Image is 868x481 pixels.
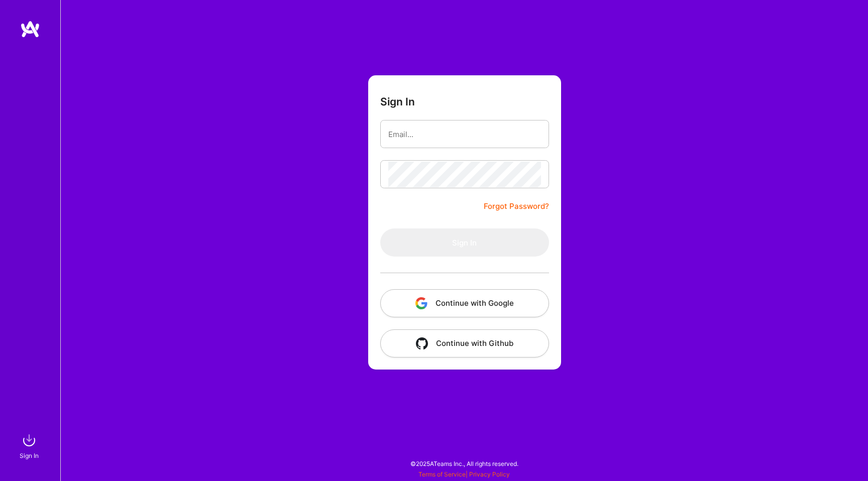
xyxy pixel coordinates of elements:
[380,289,549,317] button: Continue with Google
[415,297,427,309] img: icon
[380,95,415,108] h3: Sign In
[20,20,40,38] img: logo
[418,470,466,478] a: Terms of Service
[19,430,39,450] img: sign in
[21,430,39,461] a: sign inSign In
[388,122,541,147] input: Email...
[416,337,428,349] img: icon
[484,200,549,212] a: Forgot Password?
[418,470,510,478] span: |
[380,329,549,357] button: Continue with Github
[380,228,549,257] button: Sign In
[20,450,39,461] div: Sign In
[469,470,510,478] a: Privacy Policy
[60,451,868,476] div: © 2025 ATeams Inc., All rights reserved.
